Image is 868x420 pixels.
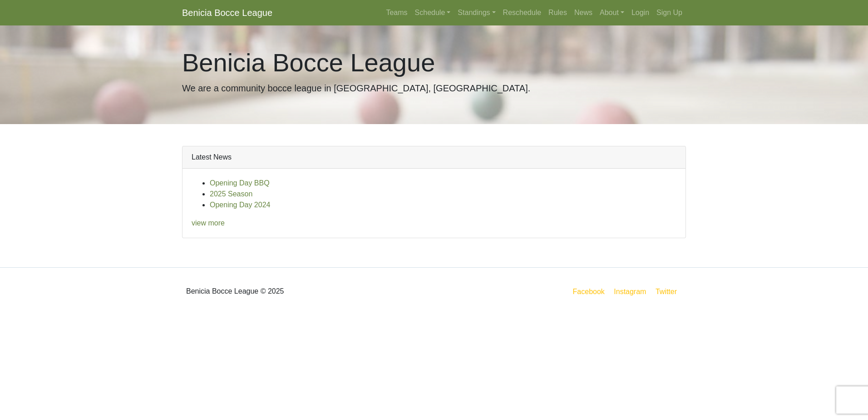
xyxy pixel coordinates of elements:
a: Rules [545,4,571,22]
a: 2025 Season [210,190,252,198]
a: Login [628,4,653,22]
a: Schedule [411,4,454,22]
a: Sign Up [653,4,686,22]
a: About [596,4,628,22]
a: News [571,4,596,22]
a: Benicia Bocce League [182,4,272,22]
a: Teams [382,4,411,22]
a: Twitter [654,286,684,297]
a: Instagram [612,286,648,297]
div: Latest News [182,146,686,169]
div: Benicia Bocce League © 2025 [175,275,434,308]
a: Opening Day 2024 [210,201,270,209]
a: Facebook [571,286,607,297]
p: We are a community bocce league in [GEOGRAPHIC_DATA], [GEOGRAPHIC_DATA]. [182,81,686,95]
a: Reschedule [499,4,545,22]
a: Standings [454,4,499,22]
a: Opening Day BBQ [210,179,270,187]
a: view more [192,219,225,227]
h1: Benicia Bocce League [182,47,686,78]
